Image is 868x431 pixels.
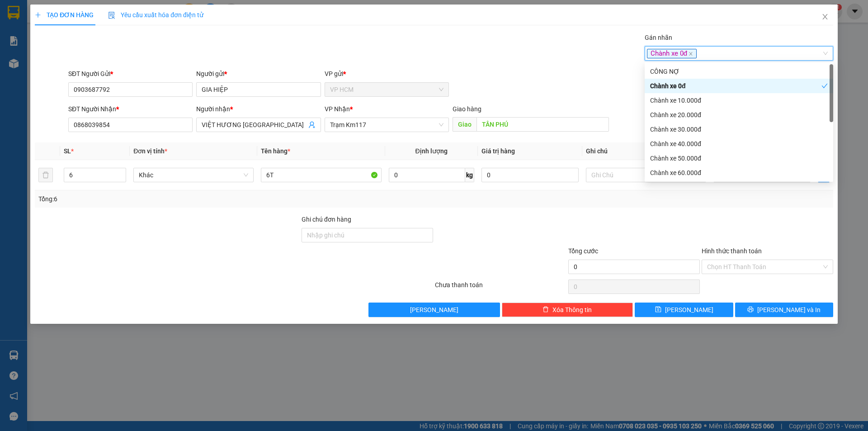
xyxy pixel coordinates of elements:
[34,5,129,15] strong: NHÀ XE THUẬN HƯƠNG
[647,49,697,59] span: Chành xe 0đ
[21,37,39,43] span: VP HCM
[645,34,672,41] label: Gán nhãn
[261,168,381,182] input: VD: Bàn, Ghế
[410,305,458,315] span: [PERSON_NAME]
[476,117,609,132] input: Dọc đường
[747,306,754,313] span: printer
[302,216,351,223] label: Ghi chú đơn hàng
[133,147,167,155] span: Đơn vị tính
[481,147,515,155] span: Giá trị hàng
[821,13,829,20] span: close
[108,12,115,19] img: icon
[69,56,117,62] span: [STREET_ADDRESS]
[68,104,193,114] div: SĐT Người Nhận
[90,37,118,43] span: Trạm Km117
[196,69,321,79] div: Người gửi
[434,280,567,296] div: Chưa thanh toán
[689,52,693,56] span: close
[139,168,248,182] span: Khác
[702,247,762,255] label: Hình thức thanh toán
[4,37,21,43] span: VP Gửi:
[582,142,710,160] th: Ghi chú
[261,147,290,155] span: Tên hàng
[4,48,62,70] span: Số 170 [PERSON_NAME], P8, Q11, [GEOGRAPHIC_DATA][PERSON_NAME]
[368,303,500,317] button: [PERSON_NAME]
[108,11,203,19] span: Yêu cầu xuất hóa đơn điện tử
[568,247,598,255] span: Tổng cước
[35,11,94,19] span: TẠO ĐƠN HÀNG
[196,104,321,114] div: Người nhận
[35,12,41,18] span: plus
[415,147,448,155] span: Định lượng
[453,117,476,132] span: Giao
[665,305,713,315] span: [PERSON_NAME]
[325,105,350,113] span: VP Nhận
[542,306,549,313] span: delete
[68,69,193,79] div: SĐT Người Gửi
[655,306,661,313] span: save
[635,303,733,317] button: save[PERSON_NAME]
[586,168,706,182] input: Ghi Chú
[64,147,71,155] span: SL
[325,69,449,79] div: VP gửi
[69,37,90,43] span: VP Nhận:
[757,305,821,315] span: [PERSON_NAME] và In
[812,5,838,30] button: Close
[552,305,592,315] span: Xóa Thông tin
[38,194,335,204] div: Tổng: 6
[465,168,474,182] span: kg
[713,147,745,155] span: Cước hàng
[818,171,829,179] span: plus
[502,303,633,317] button: deleteXóa Thông tin
[481,168,579,182] input: 0
[6,6,28,29] img: logo
[735,303,833,317] button: printer[PERSON_NAME] và In
[42,24,122,30] strong: HCM - ĐỊNH QUÁN - PHƯƠNG LÂM
[330,118,443,132] span: Trạm Km117
[38,168,53,182] button: delete
[453,105,481,113] span: Giao hàng
[302,228,433,242] input: Ghi chú đơn hàng
[818,168,830,182] button: plus
[330,83,443,96] span: VP HCM
[308,121,316,128] span: user-add
[39,16,125,23] strong: (NHÀ XE [GEOGRAPHIC_DATA])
